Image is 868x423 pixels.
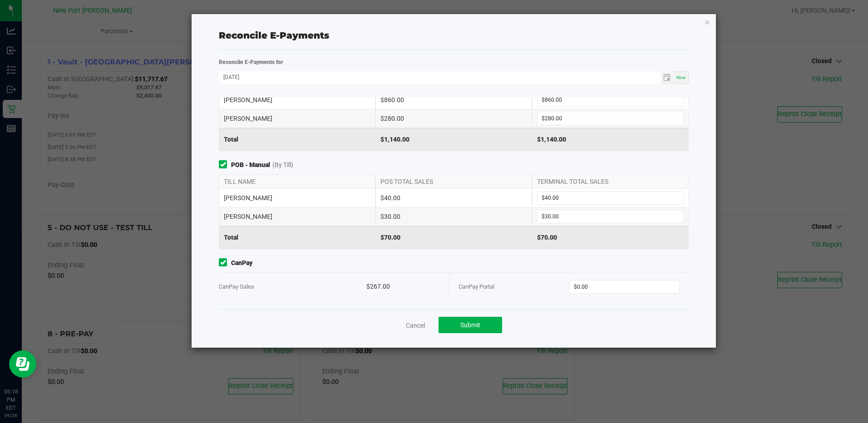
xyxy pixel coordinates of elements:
[219,109,375,128] div: [PERSON_NAME]
[375,226,532,249] div: $70.00
[375,91,532,109] div: $860.00
[366,273,440,300] div: $267.00
[231,160,270,170] strong: POB - Manual
[219,175,375,188] div: TILL NAME
[219,207,375,226] div: [PERSON_NAME]
[532,226,689,249] div: $70.00
[375,175,532,188] div: POS TOTAL SALES
[459,283,494,290] span: CanPay Portal
[661,71,674,84] span: Toggle calendar
[406,321,425,330] a: Cancel
[375,189,532,207] div: $40.00
[532,175,689,188] div: TERMINAL TOTAL SALES
[219,59,283,65] strong: Reconcile E-Payments for
[219,29,688,42] div: Reconcile E-Payments
[219,189,375,207] div: [PERSON_NAME]
[439,317,502,333] button: Submit
[231,258,252,268] strong: CanPay
[219,71,661,83] input: Date
[219,283,254,290] span: CanPay Sales
[460,321,480,329] span: Submit
[375,128,532,151] div: $1,140.00
[676,75,686,80] span: Now
[375,109,532,128] div: $280.00
[219,258,231,268] form-toggle: Include in reconciliation
[219,226,375,249] div: Total
[219,128,375,151] div: Total
[9,350,36,378] iframe: Resource center
[272,160,293,170] span: (By Till)
[219,160,231,170] form-toggle: Include in reconciliation
[532,128,689,151] div: $1,140.00
[375,207,532,226] div: $30.00
[219,91,375,109] div: [PERSON_NAME]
